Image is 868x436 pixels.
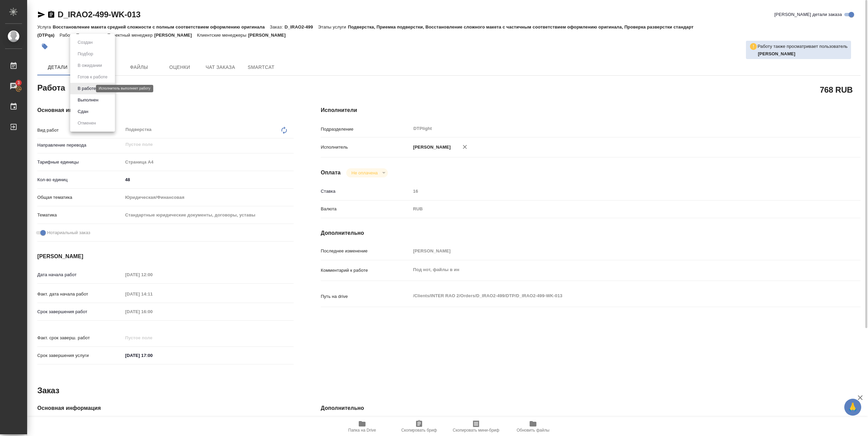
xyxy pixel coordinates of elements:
[76,96,100,104] button: Выполнен
[76,73,110,81] button: Готов к работе
[76,62,104,69] button: В ожидании
[76,50,95,58] button: Подбор
[76,108,90,115] button: Сдан
[76,85,98,92] button: В работе
[76,119,98,127] button: Отменен
[76,39,95,46] button: Создан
